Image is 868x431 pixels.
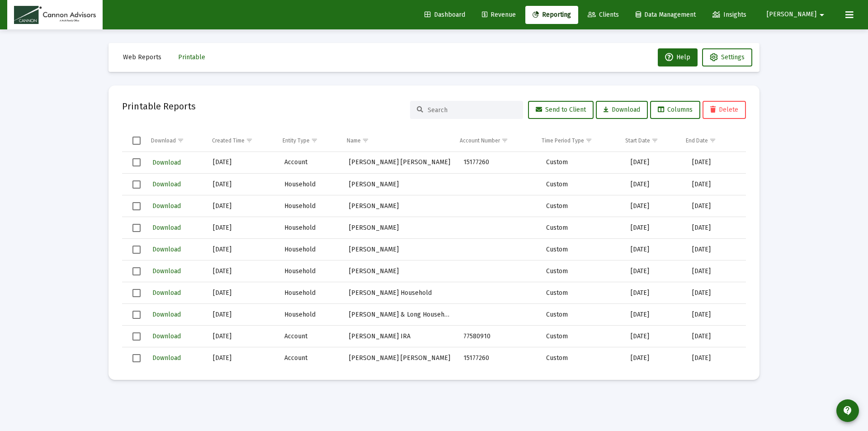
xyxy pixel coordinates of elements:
[152,202,181,210] span: Download
[343,239,457,260] td: [PERSON_NAME]
[460,137,500,144] div: Account Number
[625,137,650,144] div: Start Date
[151,156,182,169] button: Download
[145,130,206,152] td: Column Download
[624,326,686,347] td: [DATE]
[207,282,278,304] td: [DATE]
[428,106,516,114] input: Search
[703,101,746,119] button: Delete
[457,152,540,174] td: 15177260
[207,347,278,369] td: [DATE]
[624,260,686,282] td: [DATE]
[712,11,746,19] span: Insights
[686,152,746,174] td: [DATE]
[132,246,141,254] div: Select row
[686,174,746,195] td: [DATE]
[206,130,276,152] td: Column Created Time
[540,304,624,326] td: Custom
[636,11,696,19] span: Data Management
[151,137,176,144] div: Download
[540,152,624,174] td: Custom
[540,282,624,304] td: Custom
[343,326,457,347] td: [PERSON_NAME] IRA
[417,6,472,24] a: Dashboard
[276,130,340,152] td: Column Entity Type
[178,53,205,61] span: Printable
[628,6,703,24] a: Data Management
[246,137,253,144] span: Show filter options for column 'Created Time'
[207,174,278,195] td: [DATE]
[171,48,212,66] button: Printable
[278,239,343,260] td: Household
[212,137,245,144] div: Created Time
[624,239,686,260] td: [DATE]
[278,282,343,304] td: Household
[152,159,181,166] span: Download
[207,195,278,217] td: [DATE]
[540,217,624,239] td: Custom
[624,217,686,239] td: [DATE]
[686,260,746,282] td: [DATE]
[679,130,739,152] td: Column End Date
[624,174,686,195] td: [DATE]
[152,180,181,188] span: Download
[207,304,278,326] td: [DATE]
[122,130,746,366] div: Data grid
[536,106,586,114] span: Send to Client
[152,354,181,362] span: Download
[585,137,592,144] span: Show filter options for column 'Time Period Type'
[132,289,141,297] div: Select row
[842,405,853,416] mat-icon: contact_support
[596,101,648,119] button: Download
[624,152,686,174] td: [DATE]
[457,347,540,369] td: 15177260
[207,239,278,260] td: [DATE]
[528,101,594,119] button: Send to Client
[624,195,686,217] td: [DATE]
[207,326,278,347] td: [DATE]
[816,6,827,24] mat-icon: arrow_drop_down
[540,326,624,347] td: Custom
[756,5,838,24] button: [PERSON_NAME]
[540,239,624,260] td: Custom
[151,178,182,191] button: Download
[540,260,624,282] td: Custom
[658,48,698,66] button: Help
[132,180,141,189] div: Select row
[343,282,457,304] td: [PERSON_NAME] Household
[278,152,343,174] td: Account
[588,11,619,19] span: Clients
[686,239,746,260] td: [DATE]
[686,347,746,369] td: [DATE]
[278,304,343,326] td: Household
[651,137,658,144] span: Show filter options for column 'Start Date'
[686,137,708,144] div: End Date
[425,11,465,19] span: Dashboard
[152,332,181,340] span: Download
[686,326,746,347] td: [DATE]
[151,221,182,234] button: Download
[535,130,619,152] td: Column Time Period Type
[686,195,746,217] td: [DATE]
[343,304,457,326] td: [PERSON_NAME] & Long Household
[340,130,453,152] td: Column Name
[151,199,182,213] button: Download
[283,137,310,144] div: Entity Type
[207,260,278,282] td: [DATE]
[278,260,343,282] td: Household
[501,137,508,144] span: Show filter options for column 'Account Number'
[347,137,361,144] div: Name
[604,106,640,114] span: Download
[533,11,571,19] span: Reporting
[278,195,343,217] td: Household
[624,282,686,304] td: [DATE]
[151,308,182,321] button: Download
[132,158,141,166] div: Select row
[665,53,690,61] span: Help
[123,53,161,61] span: Web Reports
[152,267,181,275] span: Download
[151,286,182,299] button: Download
[177,137,184,144] span: Show filter options for column 'Download'
[362,137,369,144] span: Show filter options for column 'Name'
[14,6,96,24] img: Dashboard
